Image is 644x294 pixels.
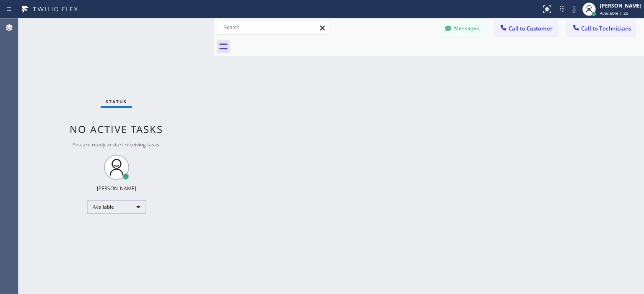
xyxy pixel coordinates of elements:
[494,20,558,36] button: Call to Customer
[566,20,636,36] button: Call to Technicians
[581,25,631,32] span: Call to Technicians
[97,185,136,192] div: [PERSON_NAME]
[217,21,330,34] input: Search
[509,25,553,32] span: Call to Customer
[87,200,146,214] div: Available
[439,20,486,36] button: Messages
[106,99,127,105] span: Status
[73,141,161,148] span: You are ready to start receiving tasks.
[600,2,641,9] div: [PERSON_NAME]
[600,10,628,16] span: Available | 2s
[568,3,580,15] button: Mute
[70,122,163,136] span: No active tasks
